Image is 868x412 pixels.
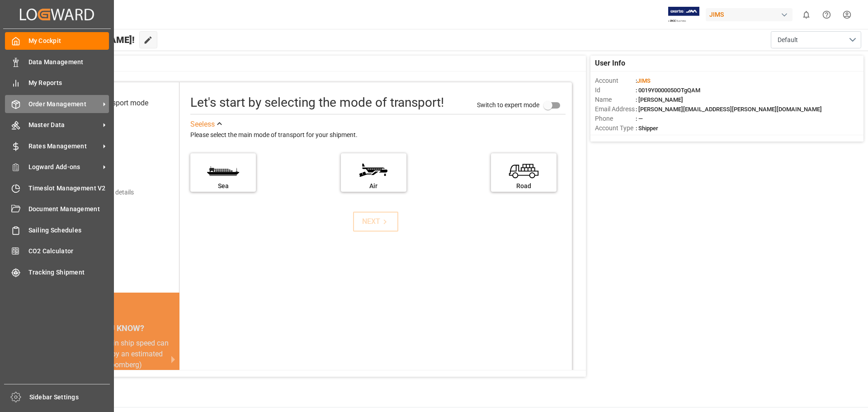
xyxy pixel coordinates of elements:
[595,95,636,104] span: Name
[345,181,402,191] div: Air
[28,78,109,88] span: My Reports
[595,58,625,69] span: User Info
[28,204,109,214] span: Document Management
[5,32,109,50] a: My Cockpit
[636,125,658,132] span: : Shipper
[595,104,636,114] span: Email Address
[353,212,398,232] button: NEXT
[595,114,636,123] span: Phone
[28,246,109,256] span: CO2 Calculator
[5,263,109,281] a: Tracking Shipment
[28,226,109,235] span: Sailing Schedules
[28,268,109,277] span: Tracking Shipment
[668,7,699,23] img: Exertis%20JAM%20-%20Email%20Logo.jpg_1722504956.jpg
[5,221,109,239] a: Sailing Schedules
[5,200,109,218] a: Document Management
[28,120,100,130] span: Master Data
[28,162,100,172] span: Logward Add-ons
[477,101,539,108] span: Switch to expert mode
[190,130,566,141] div: Please select the main mode of transport for your shipment.
[5,53,109,71] a: Data Management
[38,31,135,48] span: Hello [PERSON_NAME]!
[636,96,683,103] span: : [PERSON_NAME]
[771,31,861,48] button: open menu
[706,8,793,21] div: JIMS
[5,179,109,197] a: Timeslot Management V2
[636,106,822,113] span: : [PERSON_NAME][EMAIL_ADDRESS][PERSON_NAME][DOMAIN_NAME]
[796,5,816,25] button: show 0 new notifications
[29,393,110,402] span: Sidebar Settings
[636,87,700,94] span: : 0019Y0000050OTgQAM
[49,319,179,338] div: DID YOU KNOW?
[28,99,100,109] span: Order Management
[636,115,643,122] span: : —
[706,6,796,23] button: JIMS
[190,93,444,112] div: Let's start by selecting the mode of transport!
[778,35,798,45] span: Default
[5,242,109,260] a: CO2 Calculator
[595,85,636,95] span: Id
[595,123,636,133] span: Account Type
[28,36,109,46] span: My Cockpit
[28,142,100,151] span: Rates Management
[195,181,251,191] div: Sea
[362,216,390,227] div: NEXT
[28,184,109,193] span: Timeslot Management V2
[816,5,837,25] button: Help Center
[190,119,215,130] div: See less
[5,74,109,92] a: My Reports
[167,338,179,381] button: next slide / item
[637,77,651,84] span: JIMS
[636,77,651,84] span: :
[60,338,169,370] div: A 10% reduction in ship speed can cut emissions by an estimated 19% (Bloomberg)
[495,181,552,191] div: Road
[595,76,636,85] span: Account
[28,57,109,67] span: Data Management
